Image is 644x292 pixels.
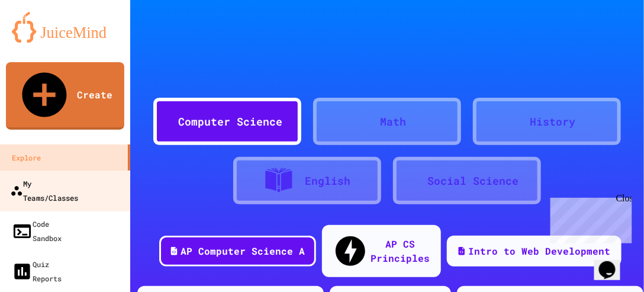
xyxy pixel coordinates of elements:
[5,5,82,75] div: Chat with us now!Close
[12,217,62,245] div: Code Sandbox
[6,62,124,130] a: Create
[12,12,118,43] img: logo-orange.svg
[12,150,41,165] div: Explore
[546,193,632,243] iframe: chat widget
[181,244,305,258] div: AP Computer Science A
[594,245,632,280] iframe: chat widget
[469,244,611,258] div: Intro to Web Development
[371,237,430,265] div: AP CS Principles
[178,114,282,130] div: Computer Science
[530,114,576,130] div: History
[427,173,519,189] div: Social Science
[380,114,406,130] div: Math
[305,173,351,189] div: English
[10,176,78,205] div: My Teams/Classes
[12,257,62,285] div: Quiz Reports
